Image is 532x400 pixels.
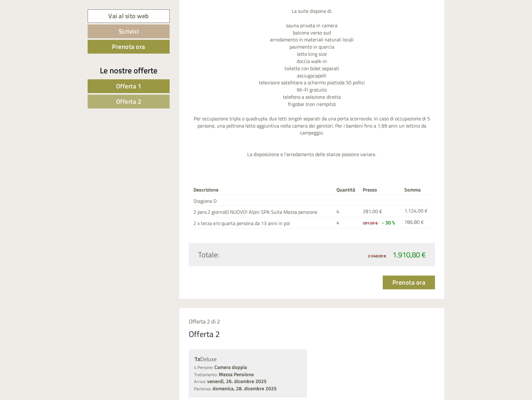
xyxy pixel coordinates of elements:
[392,249,426,260] span: 1.910,80 €
[88,9,170,23] a: Vai al sito web
[214,363,247,371] b: Camera doppia
[368,253,386,259] span: 2.248,00 €
[219,371,254,378] b: Mezza Pensione
[88,65,170,76] div: Le nostre offerte
[194,378,206,385] small: Arrivo:
[363,220,378,226] span: 281,00 €
[383,276,435,289] a: Prenota ora
[402,206,430,217] td: 1.124,00 €
[334,185,361,195] th: Quantità
[212,385,277,392] b: domenica, 28. dicembre 2025
[189,328,220,340] div: Offerta 2
[193,195,334,206] td: Stagione D
[194,354,200,364] b: 1x
[194,364,213,371] small: 4 Persone:
[194,355,302,364] div: Deluxe
[334,206,361,217] td: 4
[116,97,141,106] span: Offerta 2
[193,185,334,195] th: Descrizione
[189,317,220,326] span: Offerta 2 di 2
[402,185,430,195] th: Somma
[193,217,334,229] td: 2 x terza e/o quarta persona da 13 anni in poi
[193,249,312,260] div: Totale:
[194,386,211,392] small: Partenza:
[360,185,402,195] th: Prezzo
[334,217,361,229] td: 4
[382,219,395,226] span: - 30 %
[88,40,170,54] a: Prenota ora
[88,24,170,38] a: Scrivici
[363,208,382,215] span: 281,00 €
[402,217,430,229] td: 786,80 €
[194,371,217,378] small: Trattamento:
[116,81,141,91] span: Offerta 1
[207,377,267,385] b: venerdì, 26. dicembre 2025
[193,206,334,217] td: 2 pers.2 giorno(i) NUOVO! Alpin SPA Suite Mezza pensione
